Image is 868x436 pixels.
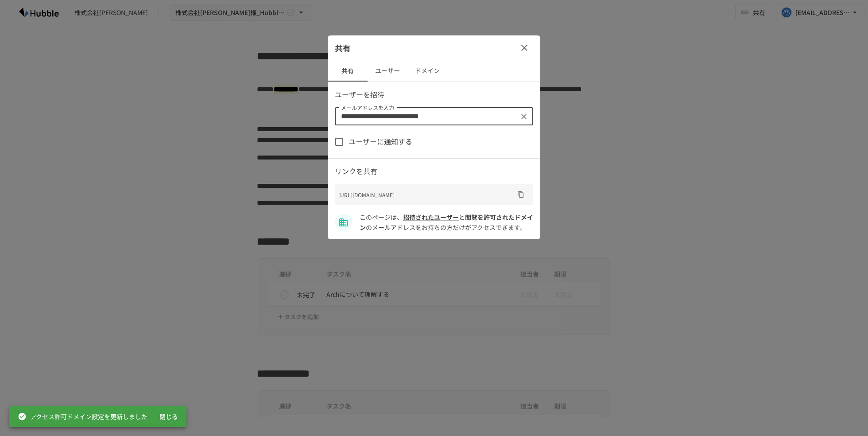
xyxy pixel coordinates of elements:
[328,35,540,60] div: 共有
[368,60,407,82] button: ユーザー
[18,409,147,424] div: アクセス許可ドメイン設定を更新しました
[518,110,530,123] button: クリア
[360,213,533,231] span: semba1008.co.jp
[335,89,533,101] p: ユーザーを招待
[335,166,533,177] p: リンクを共有
[403,213,459,222] a: 招待されたユーザー
[407,60,447,82] button: ドメイン
[341,104,394,111] label: メールアドレスを入力
[155,409,183,425] button: 閉じる
[349,136,412,148] span: ユーザーに通知する
[328,60,368,82] button: 共有
[360,212,533,232] p: このページは、 と のメールアドレスをお持ちの方だけがアクセスできます。
[338,191,514,199] p: [URL][DOMAIN_NAME]
[514,187,528,202] button: URLをコピー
